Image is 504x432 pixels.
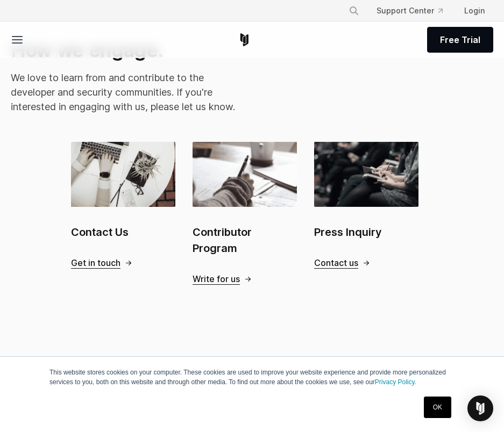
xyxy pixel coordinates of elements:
a: Contributor Program Contributor Program Write for us [193,142,297,285]
button: Search [344,1,364,20]
h2: Contact Us [71,224,175,240]
img: Contact Us [71,142,175,207]
div: Open Intercom Messenger [467,395,493,421]
h2: Press Inquiry [314,224,418,240]
a: Corellium Home [238,33,251,46]
p: We love to learn from and contribute to the developer and security communities. If you're interes... [11,70,242,114]
a: OK [424,397,451,418]
h2: Contributor Program [193,224,297,256]
span: Get in touch [71,257,120,269]
span: Contact us [314,257,358,269]
img: Press Inquiry [314,142,418,207]
p: This website stores cookies on your computer. These cookies are used to improve your website expe... [49,368,455,387]
img: Contributor Program [193,142,297,207]
span: Free Trial [440,33,480,46]
a: Press Inquiry Press Inquiry Contact us [314,142,418,269]
a: Privacy Policy. [375,378,416,386]
a: Contact Us Contact Us Get in touch [71,142,175,269]
span: Write for us [193,273,240,285]
a: Support Center [368,1,451,20]
a: Free Trial [427,27,493,53]
div: Navigation Menu [340,1,493,20]
a: Login [456,1,493,20]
